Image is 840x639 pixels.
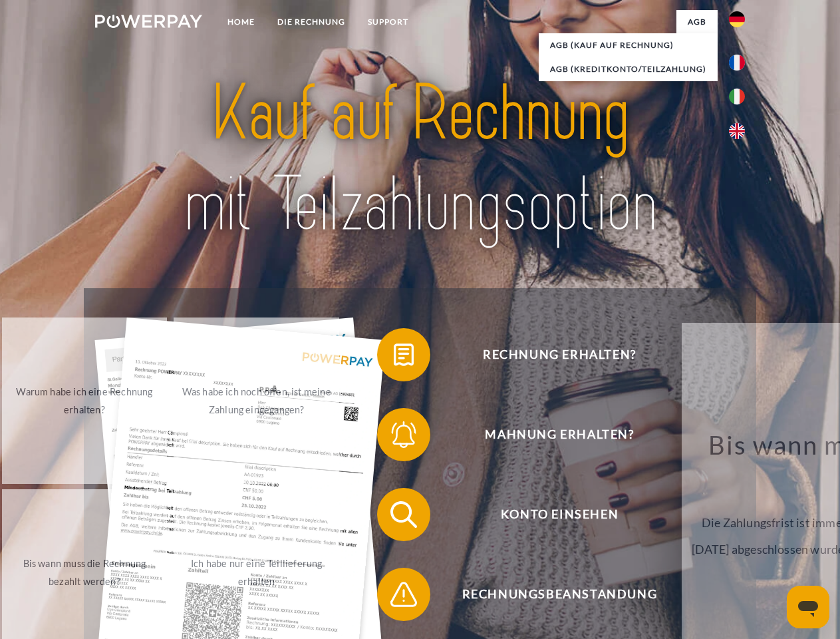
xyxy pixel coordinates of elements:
button: Rechnungsbeanstandung [377,568,723,621]
a: agb [676,10,718,34]
span: Konto einsehen [396,488,722,541]
div: Warum habe ich eine Rechnung erhalten? [10,383,160,419]
img: it [729,89,745,105]
img: logo-powerpay-white.svg [95,15,202,28]
img: de [729,11,745,27]
div: Bis wann muss die Rechnung bezahlt werden? [10,554,160,590]
iframe: Schaltfläche zum Öffnen des Messaging-Fensters [787,586,829,628]
div: Was habe ich noch offen, ist meine Zahlung eingegangen? [182,383,331,419]
a: AGB (Kauf auf Rechnung) [539,33,718,57]
img: fr [729,55,745,71]
a: SUPPORT [356,10,420,34]
img: qb_warning.svg [387,578,420,611]
a: Home [216,10,266,34]
div: Ich habe nur eine Teillieferung erhalten [182,554,331,590]
button: Konto einsehen [377,488,723,541]
span: Rechnungsbeanstandung [396,568,722,621]
a: AGB (Kreditkonto/Teilzahlung) [539,57,718,81]
a: DIE RECHNUNG [266,10,356,34]
img: qb_search.svg [387,498,420,531]
a: Was habe ich noch offen, ist meine Zahlung eingegangen? [174,318,339,484]
img: en [729,123,745,139]
img: title-powerpay_de.svg [127,64,713,255]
